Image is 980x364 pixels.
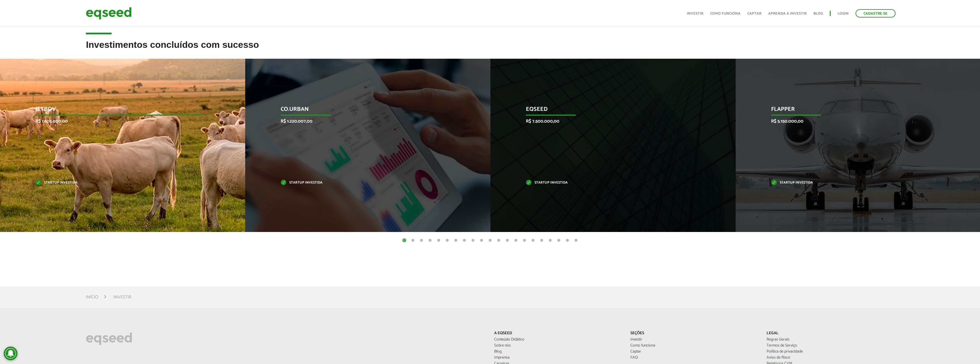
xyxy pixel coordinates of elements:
[86,6,132,21] img: EqSeed
[494,344,622,348] a: Sobre nós
[494,338,622,342] a: Conteúdo Didático
[281,106,446,116] p: Co.Urban
[427,238,433,243] button: 4 of 21
[547,238,553,243] button: 18 of 21
[462,238,467,243] button: 8 of 21
[401,238,407,243] button: 1 of 21
[470,238,476,243] button: 9 of 21
[86,295,98,300] a: Início
[767,350,894,354] a: Política de privacidade
[630,356,758,360] a: FAQ
[539,238,545,243] button: 17 of 21
[513,238,519,243] button: 14 of 21
[556,238,562,243] button: 19 of 21
[419,238,424,243] button: 3 of 21
[767,356,894,360] a: Aviso de Risco
[494,350,622,354] a: Blog
[35,119,201,124] p: R$ 1.605.000,00
[565,238,570,243] button: 20 of 21
[479,238,484,243] button: 10 of 21
[771,181,937,184] p: Startup investida
[630,350,758,354] a: Captar
[687,12,703,15] a: Investir
[86,331,132,347] img: EqSeed Logo
[747,12,761,15] a: Captar
[768,12,807,15] a: Aprenda a investir
[410,238,416,243] button: 2 of 21
[35,181,201,184] p: Startup investida
[630,338,758,342] a: Investir
[771,119,937,124] p: R$ 5.150.000,00
[281,119,446,124] p: R$ 1.220.007,00
[526,106,692,116] p: EqSeed
[630,331,758,336] p: Seções
[573,238,579,243] button: 21 of 21
[856,9,896,17] a: Cadastre-se
[526,181,692,184] p: Startup investida
[767,331,894,336] p: Legal
[504,238,510,243] button: 13 of 21
[453,238,459,243] button: 7 of 21
[494,331,622,336] p: A EqSeed
[838,12,849,15] a: Login
[710,12,741,15] a: Como funciona
[767,338,894,342] a: Regras Gerais
[767,344,894,348] a: Termos de Serviço
[487,238,493,243] button: 11 of 21
[522,238,527,243] button: 15 of 21
[86,40,894,58] h2: Investimentos concluídos com sucesso
[436,238,442,243] button: 5 of 21
[35,106,201,116] p: JetBov
[496,238,502,243] button: 12 of 21
[526,119,692,124] p: R$ 7.500.000,00
[630,344,758,348] a: Como funciona
[444,238,450,243] button: 6 of 21
[813,12,823,15] a: Blog
[771,106,937,116] p: Flapper
[494,356,622,360] a: Imprensa
[113,293,131,301] li: Investir
[281,181,446,184] p: Startup investida
[530,238,536,243] button: 16 of 21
